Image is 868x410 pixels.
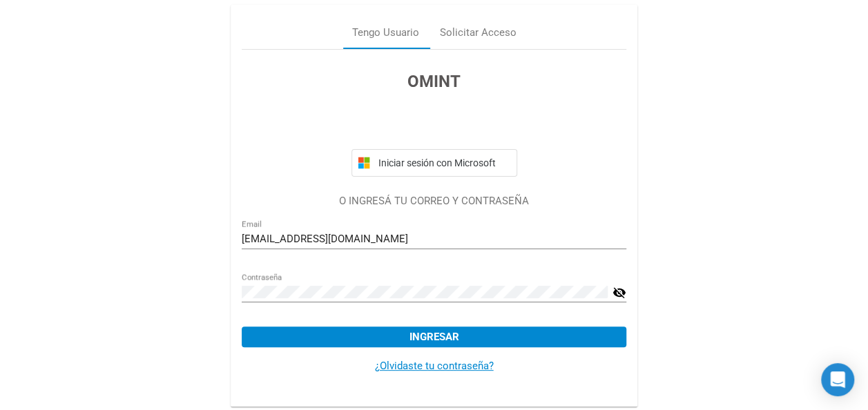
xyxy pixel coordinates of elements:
a: ¿Olvidaste tu contraseña? [375,360,494,372]
button: Iniciar sesión con Microsoft [351,149,517,177]
div: Open Intercom Messenger [821,363,854,396]
p: O INGRESÁ TU CORREO Y CONTRASEÑA [242,193,626,209]
span: Iniciar sesión con Microsoft [376,157,511,168]
button: Ingresar [242,326,626,347]
div: Tengo Usuario [352,25,419,41]
mat-icon: visibility_off [613,284,626,301]
div: Solicitar Acceso [440,25,517,41]
span: Ingresar [409,331,459,343]
h3: OMINT [242,69,626,94]
iframe: Botón Iniciar sesión con Google [345,109,524,139]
